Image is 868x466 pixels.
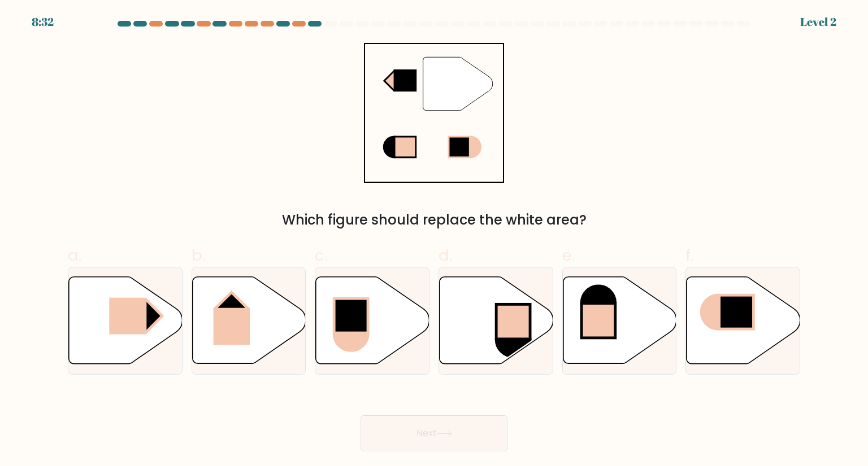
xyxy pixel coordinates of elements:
[562,244,575,266] span: e.
[439,244,452,266] span: d.
[423,57,493,110] g: "
[315,244,327,266] span: c.
[32,14,54,30] div: 8:32
[75,210,793,230] div: Which figure should replace the white area?
[361,415,507,451] button: Next
[192,244,205,266] span: b.
[68,244,81,266] span: a.
[800,14,836,30] div: Level 2
[685,244,693,266] span: f.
